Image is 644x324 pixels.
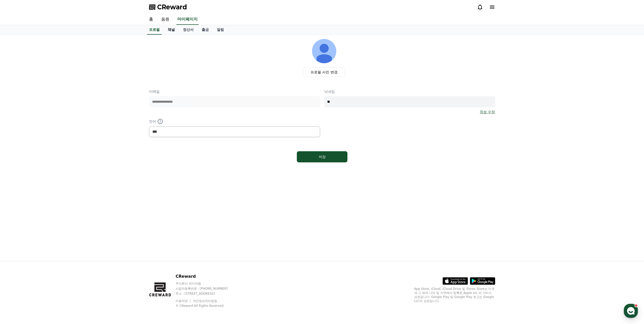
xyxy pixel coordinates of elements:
[176,273,237,279] p: CReward
[198,25,213,35] a: 출금
[193,299,217,303] a: 개인정보처리방침
[414,287,495,303] p: App Store, iCloud, iCloud Drive 및 iTunes Store는 미국과 그 밖의 나라 및 지역에서 등록된 Apple Inc.의 서비스 상표입니다. Goo...
[157,14,173,25] a: 음원
[480,109,495,114] a: 정보 수정
[145,14,157,25] a: 홈
[176,304,237,308] p: © CReward All Rights Reserved.
[176,282,237,286] p: 주식회사 와이피랩
[149,118,320,124] p: 언어
[176,287,237,291] p: 사업자등록번호 : [PHONE_NUMBER]
[324,89,495,94] p: 닉네임
[297,151,347,162] button: 저장
[157,3,187,11] span: CReward
[176,14,199,25] a: 마이페이지
[147,25,162,35] a: 프로필
[213,25,228,35] a: 알림
[149,89,320,94] p: 이메일
[164,25,179,35] a: 채널
[16,168,19,172] span: 홈
[176,292,237,296] p: 주소 : [STREET_ADDRESS]
[65,160,97,173] a: 설정
[2,160,33,173] a: 홈
[179,25,198,35] a: 정산서
[78,168,84,172] span: 설정
[307,154,337,159] div: 저장
[149,3,187,11] a: CReward
[312,39,336,63] img: profile_image
[46,168,52,172] span: 대화
[176,299,192,303] a: 이용약관
[33,160,65,173] a: 대화
[303,67,345,77] label: 프로필 사진 변경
